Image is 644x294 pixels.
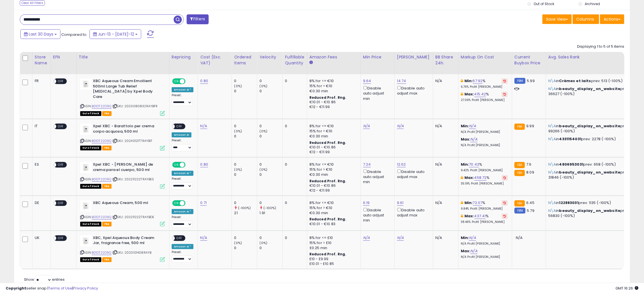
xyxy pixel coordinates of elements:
a: 437.41 [474,213,486,219]
span: N\A [548,162,556,167]
div: 15% for > €10 [309,205,356,210]
a: 12.62 [397,162,406,167]
span: beauty_display_on_website [559,170,621,175]
span: OFF [185,201,194,205]
span: Columns [576,16,594,22]
a: B01DT22D9Q [92,250,112,255]
b: Max: [461,248,471,254]
div: Preset: [172,250,194,263]
a: N/A [397,235,404,241]
small: (-100%) [263,206,276,210]
div: Preset: [172,93,194,106]
span: All listings that are currently out of stock and unavailable for purchase on Amazon [80,111,101,116]
div: ASIN: [80,235,165,262]
span: OFF [185,163,194,167]
span: FBA [102,257,112,262]
div: €10.01 - €10.83 [309,222,356,227]
div: €12 - €11.99 [309,188,356,193]
span: 5.99 [527,78,535,84]
p: 27.06% Profit [PERSON_NAME] [461,98,508,102]
span: 4331154031 [559,136,582,142]
div: Amazon AI * [172,209,194,214]
b: Min: [461,162,469,167]
b: Max: [464,175,474,180]
div: % [461,162,508,172]
p: in prev: 513 (-100%) [548,78,630,84]
div: Cost (Exc. VAT) [200,54,229,66]
div: Disable auto adjust min [363,85,390,101]
b: Max: [464,213,474,219]
p: 9.42% Profit [PERSON_NAME] [461,168,508,172]
p: in prev: 99266 (-100%) [548,124,630,134]
button: Last 30 Days [20,29,60,39]
a: N/A [363,123,370,129]
div: Amazon AI * [172,244,194,249]
div: £10.01 - £10.85 [309,262,356,266]
div: Amazon AI [172,132,191,137]
span: 8.09 [526,170,534,175]
small: (0%) [259,129,267,133]
div: Ordered Items [234,54,255,66]
p: in prev: 658 (-100%) [548,162,630,167]
span: All listings that are currently out of stock and unavailable for purchase on Amazon [80,222,101,227]
small: FBA [514,200,525,207]
div: UK [35,235,46,240]
div: 8% for <= £10 [309,235,356,240]
div: Amazon AI * [172,171,194,176]
small: (0%) [234,84,242,88]
div: % [461,214,508,224]
div: 8% for <= €10 [309,200,356,205]
b: Xpel XBC - Barattolo per crema corpo acquosa, 500 ml [93,124,161,135]
div: N/A [435,124,454,129]
div: Fulfillable Quantity [285,54,304,66]
a: 0.80 [200,78,208,84]
div: €12 - €11.99 [309,150,356,155]
p: 9.84% Profit [PERSON_NAME] [461,207,508,211]
div: ASIN: [80,124,165,150]
a: N/A [363,235,370,241]
button: Jun-13 - [DATE]-12 [89,29,141,39]
span: Last 30 Days [29,31,53,37]
div: Preset: [172,177,194,190]
div: 0 [259,172,282,177]
span: OFF [185,79,194,84]
div: 0 [259,124,282,129]
img: 31C8mnFpUoL._SL40_.jpg [80,78,91,90]
div: Current Buybox Price [514,54,543,66]
div: 0 [259,78,282,84]
strong: Copyright [6,286,26,291]
small: FBM [514,208,525,214]
div: ASIN: [80,162,165,188]
span: N\A [548,200,556,205]
span: OFF [56,163,65,167]
a: 458.72 [474,175,487,181]
span: 5.79 [527,208,534,213]
div: 0 [285,235,302,240]
div: 0 [259,245,282,251]
span: Jun-13 - [DATE]-12 [98,31,134,37]
span: beauty_display_on_website [559,208,621,213]
span: beauty_display_on_website [559,123,621,129]
small: Amazon Fees. [309,60,313,65]
button: Columns [573,14,599,24]
div: 0 [234,245,257,251]
span: OFF [56,201,65,205]
div: 0 [285,124,302,129]
div: 8% for <= €10 [309,162,356,167]
small: (0%) [259,241,267,245]
a: 70.43 [469,162,479,167]
p: in prev: 31846 (-100%) [548,170,630,180]
div: Preset: [172,139,194,151]
span: N\A [548,136,556,142]
div: [PERSON_NAME] [397,54,431,60]
b: Reduced Prof. Rng. [309,252,346,256]
span: 4806953031 [559,162,584,167]
small: FBA [514,162,525,168]
span: N/A [516,235,523,240]
span: ON [173,201,180,205]
span: FBA [102,111,112,116]
span: OFF [175,124,184,129]
div: 15% for > €10 [309,167,356,172]
a: 0.71 [200,200,207,206]
a: B01DT22D9Q [92,104,112,109]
